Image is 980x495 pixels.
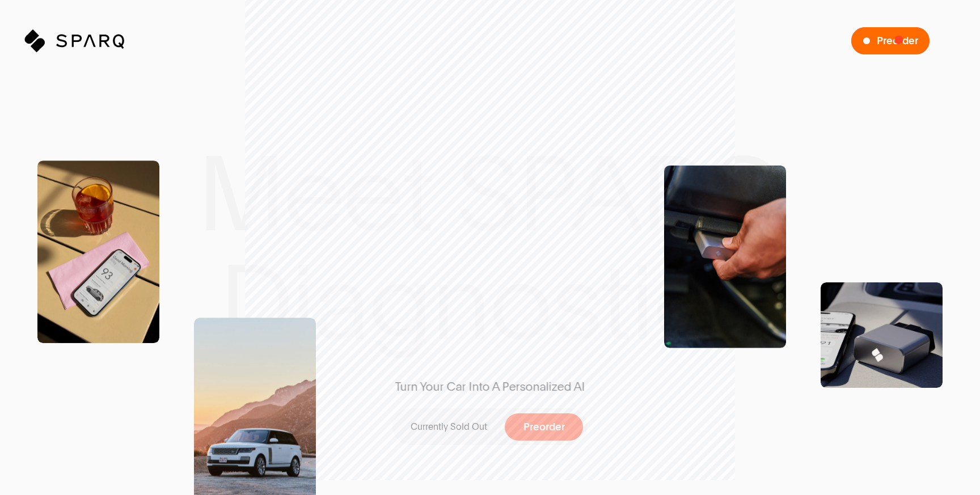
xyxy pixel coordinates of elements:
span: Preorder [877,36,918,46]
span: Turn Your Car Into A Personalized AI [395,379,585,395]
img: SPARQ Diagnostics being inserting into an OBD Port [664,166,786,348]
img: SPARQ app open in an iPhone on the Table [37,160,159,343]
span: Preorder [523,422,565,433]
img: Product Shot of a SPARQ Diagnostics Device [821,282,943,388]
p: Currently Sold Out [411,421,487,433]
button: Preorder [505,413,583,441]
span: Turn Your Car Into A Personalized AI [373,379,607,395]
button: Preorder a SPARQ Diagnostics Device [851,27,930,54]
